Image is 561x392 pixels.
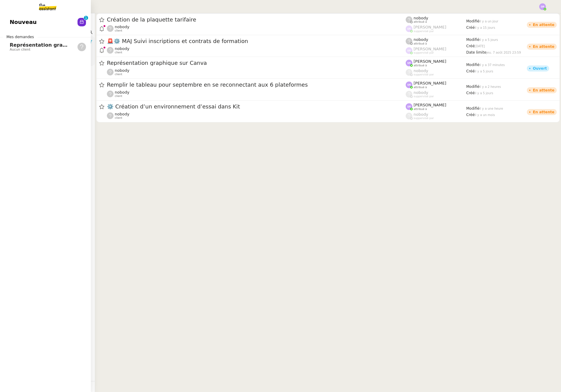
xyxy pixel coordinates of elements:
[480,20,498,23] span: il y a un jour
[115,95,122,98] span: client
[539,3,546,10] img: svg
[480,107,503,110] span: il y a une heure
[414,112,428,117] span: nobody
[414,20,427,24] span: attribué à
[414,68,428,73] span: nobody
[406,81,412,88] img: svg
[115,51,122,54] span: client
[107,68,406,76] app-user-detailed-label: client
[107,60,406,66] span: Représentation graphique sur Canva
[414,103,446,107] span: [PERSON_NAME]
[475,70,493,73] span: il y a 5 jours
[85,16,87,21] p: 1
[115,46,129,51] span: nobody
[414,59,446,64] span: [PERSON_NAME]
[414,51,434,55] span: suppervisé par
[406,68,466,76] app-user-label: suppervisé par
[480,38,498,42] span: il y a 5 jours
[414,117,434,120] span: suppervisé par
[107,38,406,44] span: ⚙️ MAJ Suivi inscriptions et contrats de formation
[406,37,466,45] app-user-label: attribué à
[406,47,466,55] app-user-label: suppervisé par
[414,108,427,111] span: attribué à
[115,68,129,73] span: nobody
[466,69,475,73] span: Créé
[466,19,480,23] span: Modifié
[406,25,466,33] app-user-label: suppervisé par
[10,42,110,48] span: Représentation graphique sur Canva
[414,30,434,33] span: suppervisé par
[406,90,466,98] app-user-label: suppervisé par
[414,90,428,95] span: nobody
[406,60,412,66] img: svg
[107,112,406,120] app-user-detailed-label: client
[414,64,427,67] span: attribué à
[107,38,114,44] span: 🚨
[10,18,37,27] span: Nouveau
[115,90,129,95] span: nobody
[533,23,554,27] div: En attente
[466,25,475,30] span: Créé
[115,29,122,32] span: client
[533,45,554,48] div: En attente
[406,112,466,120] app-user-label: suppervisé par
[475,91,493,95] span: il y a 5 jours
[466,106,480,111] span: Modifié
[466,38,480,42] span: Modifié
[406,103,466,111] app-user-label: attribué à
[406,47,412,54] img: svg
[480,85,501,88] span: il y a 2 heures
[414,81,446,85] span: [PERSON_NAME]
[107,90,406,98] app-user-detailed-label: client
[414,73,434,76] span: suppervisé par
[406,81,466,89] app-user-label: attribué à
[475,26,495,29] span: il y a 15 jours
[414,47,446,51] span: [PERSON_NAME]
[480,63,505,67] span: il y a 37 minutes
[107,82,406,88] span: Remplir le tableau pour septembre en se reconnectant aux 6 plateformes
[406,103,412,110] img: svg
[115,25,129,29] span: nobody
[406,59,466,67] app-user-label: attribué à
[115,112,129,116] span: nobody
[466,44,475,48] span: Créé
[466,113,475,117] span: Créé
[3,34,38,40] span: Mes demandes
[84,16,88,20] nz-badge-sup: 1
[414,86,427,89] span: attribué à
[475,113,495,117] span: il y a un mois
[533,67,547,70] div: Ouvert
[466,91,475,95] span: Créé
[414,16,428,20] span: nobody
[486,51,521,54] span: jeu. 7 août 2025 23:59
[107,17,406,22] span: Création de la plaquette tarifaire
[533,110,554,114] div: En attente
[107,104,406,109] span: ⚙️ Création d’un environnement d’essai dans Kit
[466,50,486,55] span: Date limite
[466,63,480,67] span: Modifié
[414,42,427,45] span: attribué à
[466,85,480,89] span: Modifié
[406,16,466,24] app-user-label: attribué à
[115,73,122,76] span: client
[414,95,434,98] span: suppervisé par
[115,116,122,120] span: client
[107,25,406,32] app-user-detailed-label: client
[414,25,446,29] span: [PERSON_NAME]
[475,45,485,48] span: [DATE]
[107,46,406,54] app-user-detailed-label: client
[414,37,428,42] span: nobody
[10,48,30,51] span: Aucun client
[533,88,554,92] div: En attente
[406,25,412,32] img: svg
